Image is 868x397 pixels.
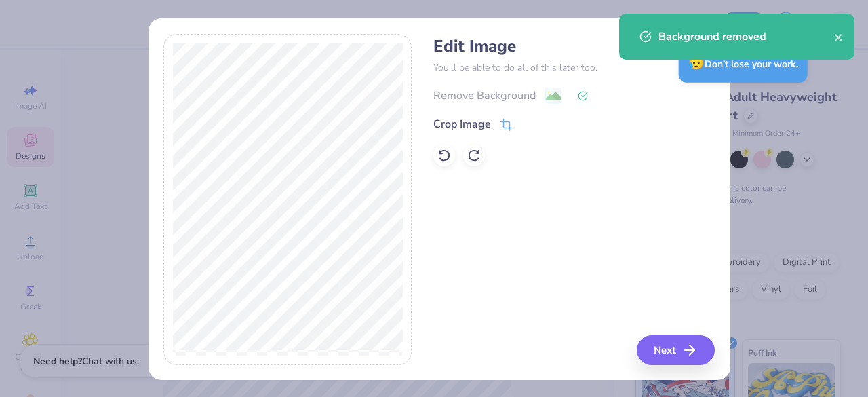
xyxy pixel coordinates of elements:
[433,116,491,132] div: Crop Image
[679,44,808,83] div: Don’t lose your work.
[658,29,834,45] div: Background removed
[637,335,715,365] button: Next
[433,37,715,56] h4: Edit Image
[433,60,715,75] p: You’ll be able to do all of this later too.
[834,29,844,45] button: close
